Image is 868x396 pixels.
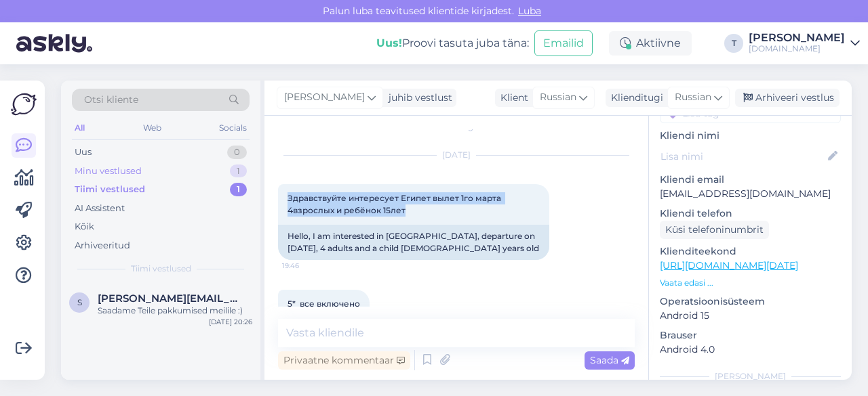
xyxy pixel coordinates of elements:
p: Operatsioonisüsteem [660,294,841,309]
p: Brauser [660,328,841,343]
div: 1 [230,183,247,196]
p: Android 15 [660,309,841,323]
div: 0 [227,146,247,159]
a: [PERSON_NAME][DOMAIN_NAME] [749,32,860,54]
span: Здравствуйте интересует Египет вылет 1го марта 4взрослых и ребёнок 15лет [288,193,503,215]
p: Kliendi nimi [660,129,841,143]
p: Kliendi email [660,173,841,187]
span: Saada [590,354,629,366]
div: Web [140,119,164,137]
div: Klienditugi [606,91,663,105]
div: Socials [216,119,250,137]
b: Uus! [376,37,402,49]
input: Lisa nimi [660,149,825,164]
div: Hello, I am interested in [GEOGRAPHIC_DATA], departure on [DATE], 4 adults and a child [DEMOGRAPH... [278,225,549,260]
div: Klient [495,91,528,105]
div: juhib vestlust [383,91,452,105]
div: Uus [75,146,92,159]
span: Russian [675,90,711,105]
div: 1 [230,164,247,178]
div: Küsi telefoninumbrit [660,221,769,239]
p: Kliendi telefon [660,206,841,221]
span: Tiimi vestlused [131,263,191,275]
div: [PERSON_NAME] [749,32,845,43]
div: All [72,119,87,137]
span: [PERSON_NAME] [284,90,365,105]
div: AI Assistent [75,202,125,215]
div: Saadame Teile pakkumised meilile :) [98,305,252,317]
div: [DATE] 20:26 [209,317,252,327]
a: [URL][DOMAIN_NAME][DATE] [660,259,798,271]
img: Askly Logo [11,91,37,117]
div: Proovi tasuta juba täna: [376,35,529,51]
p: Vaata edasi ... [660,277,841,289]
span: Luba [514,5,545,17]
span: Otsi kliente [84,93,138,107]
div: Tiimi vestlused [75,183,145,196]
div: Kõik [75,220,94,234]
div: Aktiivne [609,31,692,56]
div: Minu vestlused [75,164,142,178]
div: [DATE] [278,149,635,161]
span: Russian [540,90,576,105]
div: T [724,34,743,53]
span: sandra.zoober@mail.ee [98,292,239,305]
span: 19:46 [282,261,333,271]
div: [PERSON_NAME] [660,370,841,382]
p: [EMAIL_ADDRESS][DOMAIN_NAME] [660,187,841,201]
div: Arhiveeri vestlus [735,89,840,107]
div: Arhiveeritud [75,239,130,252]
button: Emailid [534,30,593,56]
span: s [77,297,82,307]
span: 5* все включено [288,299,360,309]
p: Android 4.0 [660,343,841,357]
p: Klienditeekond [660,244,841,259]
div: [DOMAIN_NAME] [749,43,845,54]
div: Privaatne kommentaar [278,351,410,370]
